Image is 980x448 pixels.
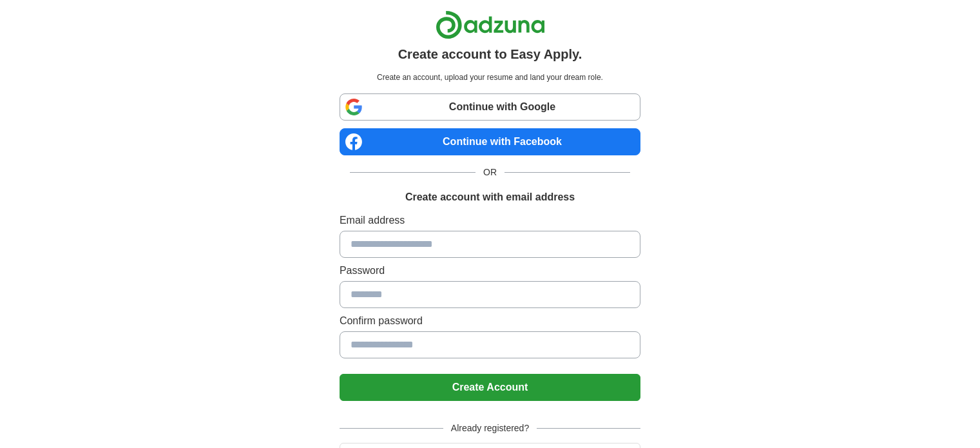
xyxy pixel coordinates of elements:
p: Create an account, upload your resume and land your dream role. [342,72,638,83]
label: Password [340,263,640,278]
img: Adzuna logo [436,10,545,39]
button: Create Account [340,374,640,401]
label: Confirm password [340,313,640,329]
h1: Create account to Easy Apply. [398,44,582,64]
span: OR [476,166,504,179]
h1: Create account with email address [405,190,575,205]
span: Already registered? [443,422,537,435]
label: Email address [340,213,640,228]
a: Continue with Facebook [340,128,640,155]
a: Continue with Google [340,93,640,121]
